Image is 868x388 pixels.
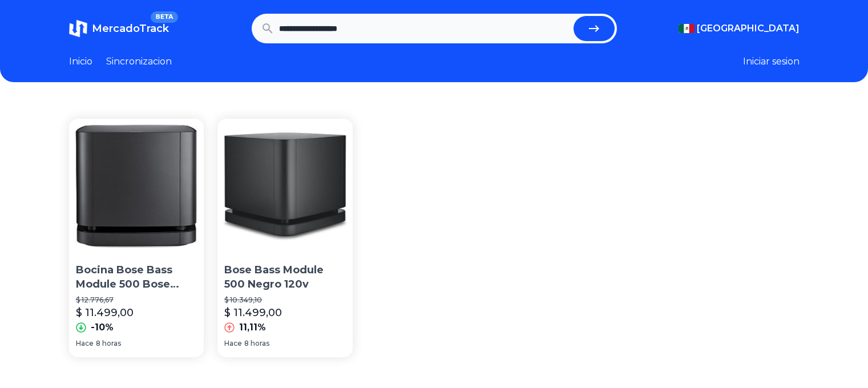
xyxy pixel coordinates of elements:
p: $ 12.776,67 [76,296,197,305]
p: 11,11% [239,321,266,334]
a: MercadoTrackBETA [69,19,169,38]
span: [GEOGRAPHIC_DATA] [697,22,800,35]
span: Hace [224,339,242,348]
p: $ 10.349,10 [224,296,346,305]
p: Bose Bass Module 500 Negro 120v [224,263,346,292]
span: Hace [76,339,94,348]
p: Bocina Bose Bass Module 500 Bose Black 120v [76,263,197,292]
span: MercadoTrack [92,22,169,35]
a: Inicio [69,55,92,68]
p: $ 11.499,00 [76,305,134,321]
span: 8 horas [96,339,121,348]
img: MercadoTrack [69,19,87,38]
button: Iniciar sesion [743,55,800,68]
a: Bose Bass Module 500 Negro 120vBose Bass Module 500 Negro 120v$ 10.349,10$ 11.499,0011,11%Hace8 h... [217,119,353,357]
img: Bose Bass Module 500 Negro 120v [217,119,353,254]
a: Sincronizacion [106,55,172,68]
img: Bocina Bose Bass Module 500 Bose Black 120v [69,119,204,254]
button: [GEOGRAPHIC_DATA] [679,22,800,35]
a: Bocina Bose Bass Module 500 Bose Black 120vBocina Bose Bass Module 500 Bose Black 120v$ 12.776,67... [69,119,204,357]
img: Mexico [679,24,695,33]
p: $ 11.499,00 [224,305,282,321]
p: -10% [91,321,114,334]
span: 8 horas [244,339,269,348]
span: BETA [151,11,177,23]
